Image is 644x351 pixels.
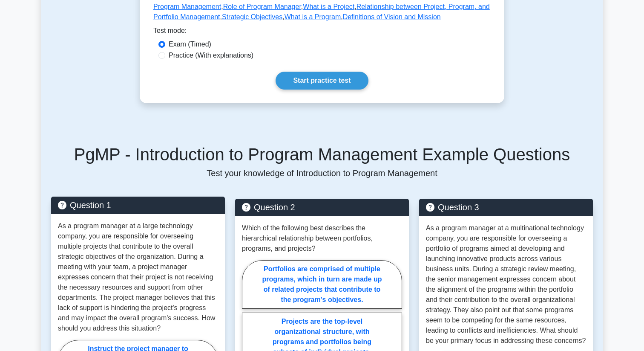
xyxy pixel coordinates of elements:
a: Role of Program Manager [223,3,301,10]
p: Which of the following best describes the hierarchical relationship between portfolios, programs,... [242,223,402,254]
a: Strategic Objectives [222,13,282,20]
p: As a program manager at a large technology company, you are responsible for overseeing multiple p... [58,221,218,334]
p: As a program manager at a multinational technology company, you are responsible for overseeing a ... [426,223,586,346]
a: What is a Program [285,13,341,20]
p: Test your knowledge of Introduction to Program Management [51,168,593,178]
label: Practice (With explanations) [169,50,253,61]
div: Test mode: [153,26,491,39]
label: Exam (Timed) [169,39,211,49]
a: Definitions of Vision and Mission [343,13,441,20]
h5: Question 1 [58,200,218,210]
h5: Question 2 [242,202,402,212]
label: Portfolios are comprised of multiple programs, which in turn are made up of related projects that... [242,260,402,309]
a: What is a Project [303,3,354,10]
h5: Question 3 [426,202,586,212]
h5: PgMP - Introduction to Program Management Example Questions [51,144,593,165]
a: Start practice test [276,72,368,90]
